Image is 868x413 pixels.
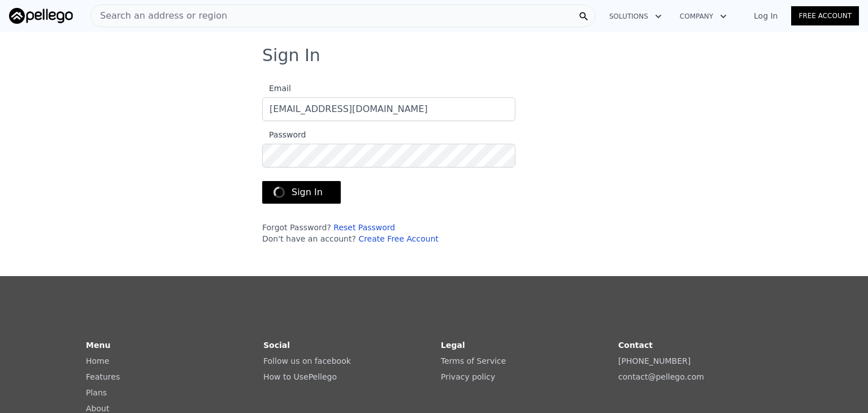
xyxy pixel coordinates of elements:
a: Plans [86,388,107,397]
button: Solutions [600,6,671,27]
div: Forgot Password? Don't have an account? [262,222,515,244]
a: Log In [740,10,791,21]
a: Free Account [791,6,859,25]
button: Company [671,6,736,27]
a: Home [86,356,109,365]
a: Privacy policy [441,372,495,381]
button: Sign In [262,181,341,204]
strong: Menu [86,341,110,350]
a: [PHONE_NUMBER] [618,356,691,365]
span: Email [262,84,291,93]
img: Pellego [9,8,73,24]
h3: Sign In [262,45,606,66]
a: Reset Password [333,223,395,232]
input: Password [262,144,515,167]
strong: Contact [618,341,653,350]
a: Create Free Account [358,234,439,243]
span: Search an address or region [91,9,227,23]
input: Email [262,97,515,121]
a: Features [86,372,120,381]
a: Follow us on facebook [263,356,351,365]
a: About [86,404,109,413]
a: Terms of Service [441,356,506,365]
a: How to UsePellego [263,372,337,381]
strong: Legal [441,341,465,350]
a: contact@pellego.com [618,372,704,381]
span: Password [262,130,306,139]
strong: Social [263,341,290,350]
